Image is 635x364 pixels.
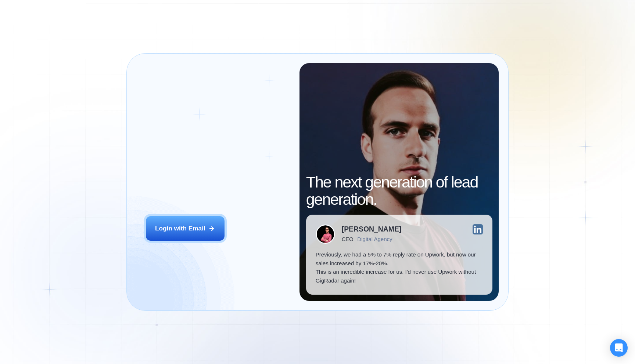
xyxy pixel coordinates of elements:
div: Digital Agency [357,236,392,242]
div: CEO [342,236,354,242]
div: Open Intercom Messenger [610,339,628,357]
button: Login with Email [146,216,225,241]
div: [PERSON_NAME] [342,226,402,233]
p: Previously, we had a 5% to 7% reply rate on Upwork, but now our sales increased by 17%-20%. This ... [316,250,483,285]
h2: The next generation of lead generation. [306,174,492,208]
div: Login with Email [155,224,205,233]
